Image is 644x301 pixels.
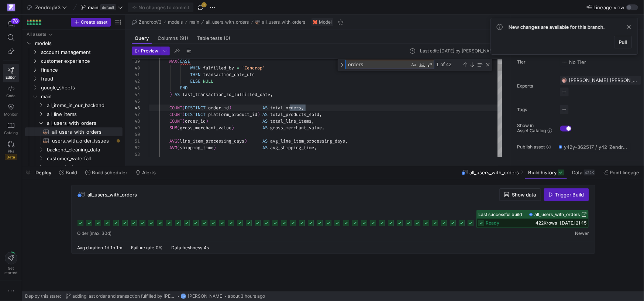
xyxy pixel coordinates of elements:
div: Press SPACE to select this row. [25,145,123,154]
a: Monitor [3,101,19,119]
div: 48 [132,118,140,124]
span: all_items_in_our_backend [47,101,121,110]
span: last_transaction_zd_fulfilled_date [182,92,270,98]
button: adding last order and transaction fulfilled by [PERSON_NAME]JD[PERSON_NAME]about 3 hours ago [64,291,267,301]
div: 41 [132,71,140,78]
span: y42y-362517 / y42_ZendropV3_main / all_users_with_orders [564,144,629,150]
a: all_users_with_orders​​​​​​​​​​ [25,127,123,136]
span: = [237,65,239,71]
div: 49 [132,124,140,131]
div: 50 [132,131,140,138]
span: Table tests [197,36,230,41]
img: https://storage.googleapis.com/y42-prod-data-exchange/images/G2kHvxVlt02YItTmblwfhPy4mK5SfUxFU6Tr... [561,77,567,83]
span: avg_shipping_time [270,145,314,151]
span: Last successful build [478,212,522,217]
span: all_line_items [47,110,121,119]
button: models [166,18,185,27]
span: customer experience [41,57,121,65]
span: ( [177,125,180,131]
div: Press SPACE to select this row. [25,119,123,127]
span: Build [66,170,77,175]
span: Build history [528,170,557,175]
span: Data [572,170,582,175]
span: Show in Asset Catalog [517,123,546,133]
span: gross_merchant_value [180,125,231,131]
span: ) [169,92,172,98]
a: Code [3,82,19,101]
button: Build scheduler [82,166,131,179]
div: Press SPACE to select this row. [25,74,123,83]
button: Show data [499,188,541,201]
span: , [322,125,324,131]
span: , [314,145,317,151]
span: CASE [180,58,190,64]
img: No tier [562,59,568,65]
span: finance [41,66,121,74]
span: Get started [4,266,17,275]
span: Avg duration [78,245,103,250]
div: 43 [132,85,140,91]
span: all_users_with_orders [534,212,580,217]
span: total_orders [270,105,301,111]
span: order_id [185,118,206,124]
span: account management [41,48,121,57]
div: Match Whole Word (⌥⌘W) [418,61,426,68]
button: Data422K [569,166,598,179]
span: main [88,4,99,10]
div: Press SPACE to select this row. [25,110,123,119]
span: (0) [224,36,230,41]
button: all_users_with_orders [254,18,307,27]
div: Press SPACE to select this row. [25,101,123,110]
div: 53 [132,151,140,158]
div: JD [180,293,186,299]
button: maindefault [79,3,125,12]
span: ) [213,145,216,151]
span: Monitor [4,112,18,116]
span: models [168,20,183,25]
span: Publish asset [517,144,545,150]
span: [DATE] 21:15 [560,220,587,226]
span: Failure rate [131,245,155,250]
span: shipping_time [180,145,213,151]
button: Trigger Build [544,188,589,201]
span: , [319,112,322,117]
span: WHEN [190,65,200,71]
div: Close (Escape) [485,62,491,68]
span: , [301,105,304,111]
div: Press SPACE to select this row. [25,30,123,39]
span: all_users_with_orders [47,119,121,127]
span: AVG [169,145,177,151]
div: Press SPACE to select this row. [25,57,123,65]
span: all_users_with_orders [88,192,137,198]
span: backend_cleaning_data [47,146,121,154]
a: Editor [3,64,19,82]
a: users_with_order_issues​​​​​​​​​​ [25,136,123,145]
span: AS [262,105,268,111]
span: 4s [204,245,209,250]
span: MAX [169,58,177,64]
span: default [100,4,116,10]
span: SUM [169,125,177,131]
span: ELSE [190,78,200,84]
span: Columns [158,36,188,41]
span: 1d 1h 1m [105,245,123,250]
span: PRs [8,149,14,153]
span: DISTINCT [185,105,206,111]
div: 39 [132,58,140,65]
button: Point lineage [600,166,643,179]
span: Older (max. 30d) [78,231,112,236]
span: ) [231,125,234,131]
button: Last successful buildall_users_with_ordersready422Krows[DATE] 21:15 [476,210,589,228]
span: Beta [5,154,17,160]
div: 422K [584,170,595,175]
span: about 3 hours ago [228,294,265,299]
span: DISTINCT [185,112,206,117]
span: Tags [517,107,554,112]
span: Query [135,36,149,41]
span: total_products_sold [270,112,319,117]
span: Pull [619,39,627,45]
span: master_lookup [47,163,121,172]
span: AS [262,112,268,117]
button: ZendropV3 [130,18,163,27]
a: https://storage.googleapis.com/y42-prod-data-exchange/images/qZXOSqkTtPuVcXVzF40oUlM07HVTwZXfPK0U... [3,1,19,14]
